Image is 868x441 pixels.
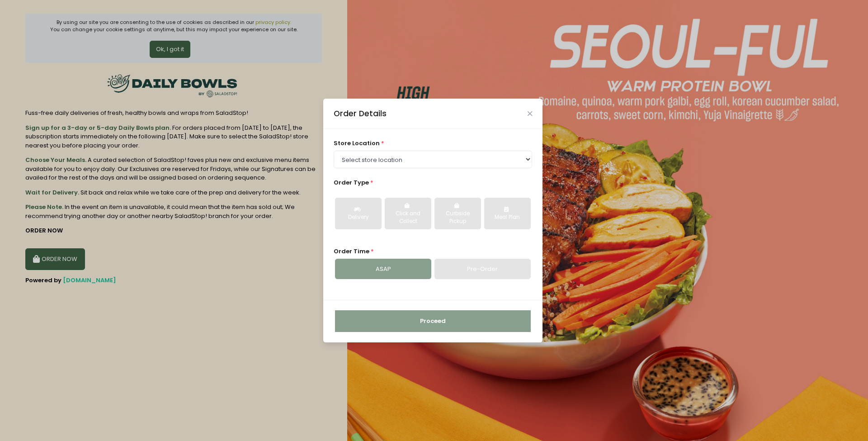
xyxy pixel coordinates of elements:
[434,198,481,229] button: Curbside Pickup
[385,198,431,229] button: Click and Collect
[491,213,524,222] div: Meal Plan
[441,210,475,226] div: Curbside Pickup
[334,247,369,256] span: Order Time
[334,108,387,119] div: Order Details
[334,139,380,147] span: store location
[528,111,532,116] button: Close
[341,213,375,222] div: Delivery
[334,178,369,187] span: Order Type
[484,198,531,229] button: Meal Plan
[335,198,382,229] button: Delivery
[391,210,425,226] div: Click and Collect
[335,310,531,332] button: Proceed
